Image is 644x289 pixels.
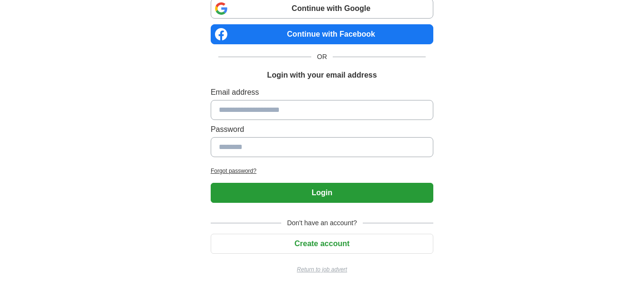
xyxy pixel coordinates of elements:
h1: Login with your email address [267,70,377,81]
a: Create account [211,239,433,248]
a: Forgot password? [211,167,433,175]
label: Password [211,124,433,135]
span: Don't have an account? [281,218,363,228]
a: Return to job advert [211,265,433,274]
a: Continue with Facebook [211,24,433,44]
button: Login [211,183,433,203]
label: Email address [211,87,433,98]
button: Create account [211,234,433,254]
span: OR [311,52,333,62]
